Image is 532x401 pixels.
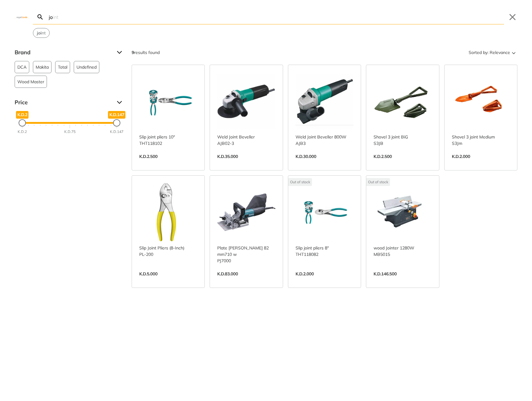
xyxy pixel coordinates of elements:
[467,48,517,57] button: Sorted by:Relevance Sort
[33,61,51,73] button: Makita
[18,129,27,134] div: K.D.2
[76,61,97,73] span: Undefined
[510,49,517,56] svg: Sort
[33,28,49,38] button: Select suggestion: joint
[132,48,160,57] div: results found
[15,98,112,107] span: Price
[33,28,50,38] div: Suggestion: joint
[15,48,112,57] span: Brand
[55,61,70,73] button: Total
[17,61,27,73] span: DCA
[110,129,123,134] div: K.D.147
[37,30,46,36] span: nt
[48,10,504,24] input: Search…
[64,129,76,134] div: K.D.75
[37,13,44,21] svg: Search
[490,48,510,57] span: Relevance
[37,30,42,36] strong: joi
[74,61,99,73] button: Undefined
[288,178,312,186] div: Out of stock
[58,61,67,73] span: Total
[15,61,29,73] button: DCA
[36,61,49,73] span: Makita
[508,12,517,22] button: Close
[19,119,26,127] div: Minimum Price
[366,178,390,186] div: Out of stock
[15,76,47,88] button: Wood Master
[132,50,134,55] strong: 9
[15,16,29,18] img: Close
[113,119,120,127] div: Maximum Price
[17,76,44,88] span: Wood Master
